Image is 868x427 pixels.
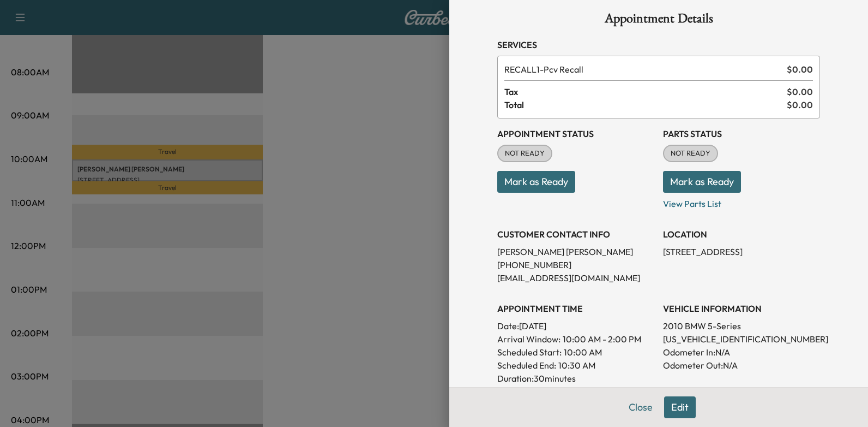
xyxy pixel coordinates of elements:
[497,127,654,140] h3: Appointment Status
[663,359,820,372] p: Odometer Out: N/A
[497,302,654,315] h3: APPOINTMENT TIME
[663,228,820,241] h3: LOCATION
[558,359,595,372] p: 10:30 AM
[663,333,820,346] p: [US_VEHICLE_IDENTIFICATION_NUMBER]
[787,98,813,111] span: $ 0.00
[497,228,654,241] h3: CUSTOMER CONTACT INFO
[497,12,820,29] h1: Appointment Details
[663,171,741,193] button: Mark as Ready
[504,85,787,98] span: Tax
[787,85,813,98] span: $ 0.00
[497,38,820,51] h3: Services
[497,333,654,346] p: Arrival Window:
[497,258,654,271] p: [PHONE_NUMBER]
[622,396,660,418] button: Close
[498,148,551,159] span: NOT READY
[787,63,813,76] span: $ 0.00
[663,319,820,333] p: 2010 BMW 5-Series
[497,346,562,359] p: Scheduled Start:
[504,63,782,76] span: Pcv Recall
[663,302,820,315] h3: VEHICLE INFORMATION
[504,98,787,111] span: Total
[663,193,820,210] p: View Parts List
[497,372,654,385] p: Duration: 30 minutes
[497,319,654,333] p: Date: [DATE]
[663,245,820,258] p: [STREET_ADDRESS]
[664,396,696,418] button: Edit
[497,171,575,193] button: Mark as Ready
[663,127,820,140] h3: Parts Status
[563,333,641,346] span: 10:00 AM - 2:00 PM
[664,148,717,159] span: NOT READY
[663,346,820,359] p: Odometer In: N/A
[497,271,654,284] p: [EMAIL_ADDRESS][DOMAIN_NAME]
[564,346,602,359] p: 10:00 AM
[497,245,654,258] p: [PERSON_NAME] [PERSON_NAME]
[497,359,556,372] p: Scheduled End:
